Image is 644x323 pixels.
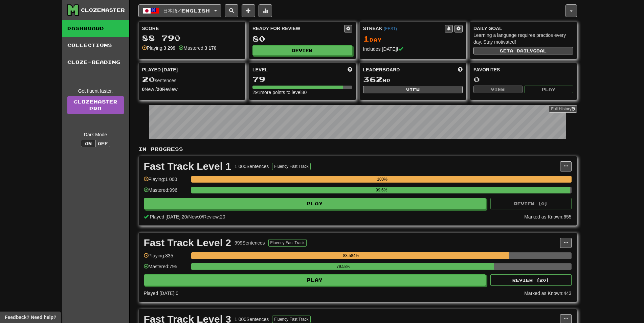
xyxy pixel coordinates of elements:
div: Daily Goal [473,25,573,32]
a: Collections [62,37,129,54]
span: 362 [363,74,382,84]
div: Playing: 835 [144,252,188,263]
button: Review (20) [490,274,572,286]
div: 79.58% [193,263,494,270]
div: nd [363,75,463,84]
button: More stats [259,4,272,17]
span: Review: 20 [203,214,225,220]
button: Full History [549,105,577,113]
button: Play [144,274,486,286]
strong: 0 [142,87,145,92]
div: Favorites [473,66,573,73]
div: 0 [473,75,573,84]
button: Add sentence to collection [242,4,255,17]
div: Dark Mode [67,131,124,138]
button: Review [252,45,352,55]
div: Fast Track Level 1 [144,161,231,171]
button: Off [95,140,110,147]
div: 1 000 Sentences [235,163,269,170]
span: / [187,214,188,220]
div: New / Review [142,86,242,93]
div: Mastered: 795 [144,263,188,274]
span: This week in points, UTC [458,66,463,73]
div: Marked as Known: 655 [524,213,571,220]
button: Play [144,198,486,209]
div: sentences [142,75,242,84]
div: Get fluent faster. [67,88,124,94]
div: 88 790 [142,34,242,42]
div: 291 more points to level 80 [252,89,352,96]
div: 999 Sentences [235,239,265,246]
strong: 20 [157,87,162,92]
button: On [81,140,96,147]
button: Search sentences [225,4,238,17]
div: 79 [252,75,352,84]
span: 20 [142,74,155,84]
div: Day [363,34,463,43]
span: New: 0 [188,214,202,220]
div: 100% [193,176,572,183]
button: Play [524,86,573,93]
span: Score more points to level up [348,66,352,73]
button: Fluency Fast Track [268,239,307,247]
div: 1 000 Sentences [235,316,269,323]
span: Leaderboard [363,66,400,73]
span: / [202,214,203,220]
a: Cloze-Reading [62,54,129,71]
div: Mastered: 996 [144,187,188,198]
div: 83.584% [193,252,509,259]
div: Playing: 1 000 [144,176,188,187]
span: 日本語 / English [163,8,210,14]
div: Streak [363,25,445,32]
span: Level [252,66,268,73]
div: Playing: [142,45,176,51]
button: Seta dailygoal [473,47,573,54]
button: View [363,86,463,93]
span: 1 [363,34,370,43]
button: Fluency Fast Track [272,316,310,323]
div: Includes [DATE]! [363,46,463,52]
span: Played [DATE]: 20 [150,214,187,220]
span: Played [DATE] [142,66,178,73]
button: Review (0) [490,198,572,209]
div: Marked as Known: 443 [524,290,571,297]
div: Clozemaster [81,7,125,14]
span: Open feedback widget [5,314,56,321]
a: (EEST) [384,26,397,31]
button: Fluency Fast Track [272,163,310,170]
span: a daily [510,48,533,53]
div: 99.6% [193,187,570,193]
div: Mastered: [179,45,216,51]
p: In Progress [138,146,577,153]
button: 日本語/English [138,4,221,17]
a: ClozemasterPro [67,96,124,114]
strong: 3 170 [205,45,217,51]
strong: 3 299 [163,45,175,51]
div: Ready for Review [252,25,344,32]
div: 80 [252,34,352,43]
span: Played [DATE]: 0 [144,291,178,296]
div: Fast Track Level 2 [144,238,231,248]
button: View [473,86,523,93]
div: Score [142,25,242,32]
a: Dashboard [62,20,129,37]
div: Learning a language requires practice every day. Stay motivated! [473,32,573,45]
